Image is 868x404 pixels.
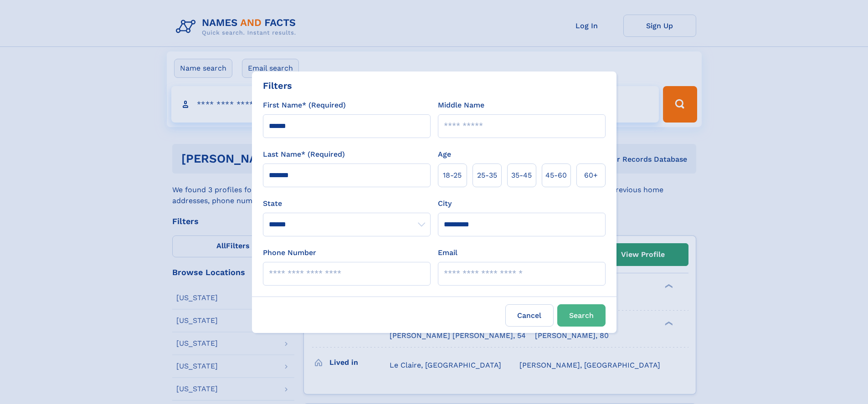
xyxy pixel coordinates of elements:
span: 25‑35 [477,170,497,181]
label: Last Name* (Required) [263,149,345,160]
label: Cancel [505,304,554,327]
label: Phone Number [263,247,316,258]
label: Middle Name [438,100,484,111]
label: State [263,198,431,209]
label: Age [438,149,451,160]
button: Search [557,304,606,327]
span: 60+ [584,170,598,181]
label: City [438,198,452,209]
div: Filters [263,79,292,92]
label: Email [438,247,457,258]
span: 35‑45 [511,170,532,181]
label: First Name* (Required) [263,100,346,111]
span: 45‑60 [545,170,567,181]
span: 18‑25 [443,170,462,181]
